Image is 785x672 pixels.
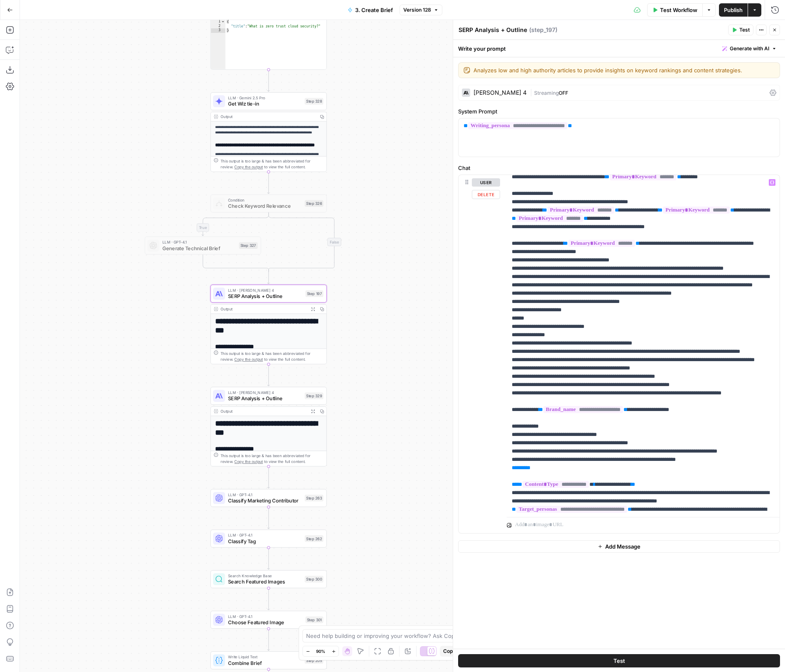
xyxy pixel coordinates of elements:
span: Search Knowledge Base [228,573,302,578]
span: Classify Marketing Contributor [228,497,302,505]
g: Edge from step_300 to step_301 [267,588,270,610]
span: Write Liquid Text [228,654,302,660]
span: Check Keyword Relevance [228,202,302,210]
textarea: Analyzes low and high authority articles to provide insights on keyword rankings and content stra... [473,66,775,74]
textarea: SERP Analysis + Outline [459,26,527,34]
g: Edge from step_289 to step_328 [267,69,270,91]
button: Version 128 [400,5,442,15]
span: Generate with AI [730,45,769,52]
div: Step 328 [304,98,323,104]
g: Edge from step_263 to step_262 [267,507,270,529]
div: LLM · GPT-4.1Choose Featured ImageStep 301 [211,611,327,629]
div: Output [221,306,306,312]
span: LLM · GPT-4.1 [228,613,302,619]
div: Step 326 [304,200,323,207]
g: Edge from step_262 to step_300 [267,547,270,569]
div: This output is too large & has been abbreviated for review. to view the full content. [221,350,324,362]
span: Streaming [534,90,559,96]
span: Copy [443,647,456,655]
button: Delete [472,190,500,199]
div: Step 205 [304,657,323,664]
div: 1 [211,20,225,24]
div: Step 262 [304,535,323,542]
span: LLM · [PERSON_NAME] 4 [228,287,302,293]
g: Edge from step_329 to step_263 [267,466,270,488]
div: Step 300 [304,576,323,583]
span: Condition [228,197,302,203]
g: Edge from step_327 to step_326-conditional-end [203,254,268,272]
span: Test Workflow [660,6,697,14]
div: Step 301 [305,616,323,623]
span: ( step_197 ) [529,26,557,34]
span: Choose Featured Image [228,619,302,626]
span: LLM · GPT-4.1 [162,239,236,245]
span: Search Featured Images [228,578,302,586]
span: LLM · Gemini 2.5 Pro [228,95,302,101]
div: Write Liquid TextCombine BriefStep 205 [211,651,327,669]
button: Generate with AI [719,43,780,54]
div: This output is too large & has been abbreviated for review. to view the full content. [221,453,324,465]
div: LLM · GPT-4.1Classify Marketing ContributorStep 263 [211,489,327,507]
span: Combine Brief [228,659,302,667]
div: Output [221,113,315,119]
span: Test [739,26,750,34]
label: System Prompt [458,107,780,116]
span: Copy the output [234,459,263,464]
g: Edge from step_197 to step_329 [267,364,270,386]
button: Test [728,25,753,35]
div: userDelete [459,175,500,533]
g: Edge from step_301 to step_205 [267,628,270,650]
g: Edge from step_326 to step_327 [202,212,269,236]
span: SERP Analysis + Outline [228,395,302,402]
div: ConditionCheck Keyword RelevanceStep 326 [211,194,327,212]
span: LLM · GPT-4.1 [228,492,302,497]
button: Test [458,654,780,667]
g: Edge from step_328 to step_326 [267,172,270,194]
div: LLM · GPT-4.1Generate Technical BriefStep 327 [145,236,261,254]
div: 2 [211,24,225,28]
button: Copy [440,646,459,657]
div: [PERSON_NAME] 4 [473,90,527,96]
span: SERP Analysis + Outline [228,293,302,300]
button: Publish [719,3,748,17]
div: 3 [211,28,225,33]
span: Copy the output [234,357,263,362]
div: Step 327 [239,242,258,249]
div: Step 263 [304,495,323,501]
button: Add Message [458,540,780,553]
div: Write your prompt [453,40,785,57]
span: Copy the output [234,165,263,169]
g: Edge from step_326-conditional-end to step_197 [267,270,270,284]
span: Publish [724,6,743,14]
span: Generate Technical Brief [162,244,236,252]
span: Test [613,657,625,665]
button: 3. Create Brief [343,3,398,17]
g: Edge from step_326 to step_326-conditional-end [269,212,334,272]
button: user [472,178,500,187]
span: Add Message [605,542,640,551]
div: Step 329 [304,392,323,399]
span: Get Wiz tie-in [228,100,302,108]
span: Version 128 [403,6,431,14]
span: LLM · GPT-4.1 [228,532,302,538]
span: 3. Create Brief [355,6,393,14]
div: Step 197 [305,290,323,297]
span: | [530,88,534,96]
label: Chat [458,164,780,172]
span: LLM · [PERSON_NAME] 4 [228,389,302,395]
span: OFF [559,90,568,96]
span: Toggle code folding, rows 1 through 3 [221,20,225,24]
div: Output [221,408,306,414]
div: This output is too large & has been abbreviated for review. to view the full content. [221,158,324,170]
div: Search Knowledge BaseSearch Featured ImagesStep 300 [211,570,327,588]
span: 90% [316,648,325,655]
span: Classify Tag [228,537,302,545]
div: LLM · GPT-4.1Classify TagStep 262 [211,529,327,547]
button: Test Workflow [647,3,702,17]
